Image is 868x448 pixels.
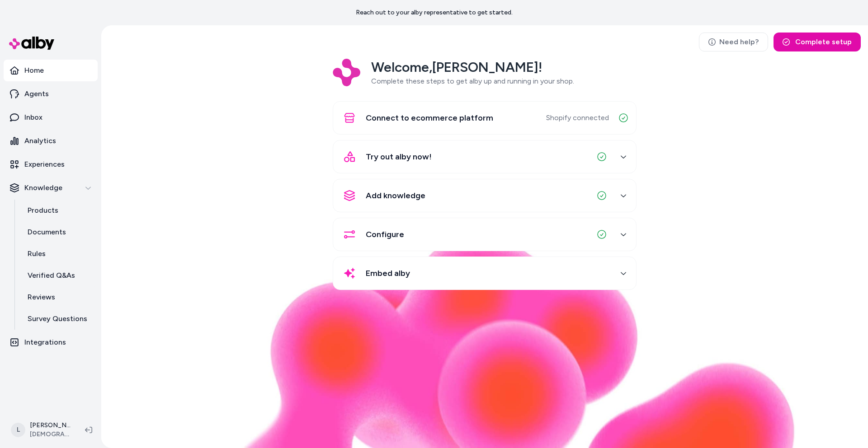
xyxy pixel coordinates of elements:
[28,205,58,216] p: Products
[19,200,98,221] a: Products
[339,146,631,168] button: Try out alby now!
[19,221,98,243] a: Documents
[24,337,66,348] p: Integrations
[366,189,425,202] span: Add knowledge
[4,83,98,105] a: Agents
[4,130,98,152] a: Analytics
[24,65,44,76] p: Home
[30,430,71,439] span: [DEMOGRAPHIC_DATA]
[699,33,768,51] a: Need help?
[371,77,574,85] span: Complete these steps to get alby up and running in your shop.
[24,182,62,193] p: Knowledge
[333,59,360,86] img: Logo
[24,112,42,123] p: Inbox
[371,59,574,76] h2: Welcome, [PERSON_NAME] !
[4,60,98,81] a: Home
[4,177,98,199] button: Knowledge
[28,292,55,303] p: Reviews
[356,8,513,17] p: Reach out to your alby representative to get started.
[11,423,25,437] span: L
[366,150,432,163] span: Try out alby now!
[4,331,98,353] a: Integrations
[366,112,493,124] span: Connect to ecommerce platform
[19,308,98,330] a: Survey Questions
[366,228,404,241] span: Configure
[28,248,46,259] p: Rules
[774,33,861,51] button: Complete setup
[9,37,54,50] img: alby Logo
[28,227,66,238] p: Documents
[366,267,410,280] span: Embed alby
[5,415,78,444] button: L[PERSON_NAME][DEMOGRAPHIC_DATA]
[4,154,98,175] a: Experiences
[4,107,98,128] a: Inbox
[28,313,87,324] p: Survey Questions
[19,243,98,265] a: Rules
[339,107,631,129] button: Connect to ecommerce platformShopify connected
[546,112,609,123] span: Shopify connected
[24,159,65,170] p: Experiences
[24,89,49,99] p: Agents
[19,286,98,308] a: Reviews
[30,421,71,430] p: [PERSON_NAME]
[174,233,796,448] img: alby Bubble
[339,185,631,206] button: Add knowledge
[24,135,56,146] p: Analytics
[339,224,631,245] button: Configure
[19,265,98,286] a: Verified Q&As
[339,262,631,284] button: Embed alby
[28,270,75,281] p: Verified Q&As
